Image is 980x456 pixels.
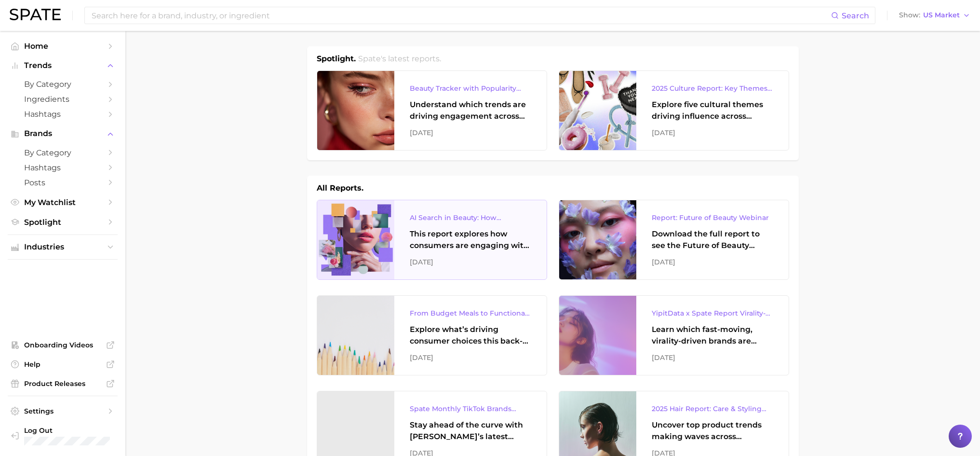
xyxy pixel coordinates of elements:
[652,212,773,223] div: Report: Future of Beauty Webinar
[923,13,960,18] span: US Market
[652,83,773,94] div: 2025 Culture Report: Key Themes That Are Shaping Consumer Demand
[8,423,118,448] a: Log out. Currently logged in with e-mail farnell.ar@pg.com.
[652,352,773,363] div: [DATE]
[842,11,869,20] span: Search
[24,407,101,415] span: Settings
[652,228,773,251] div: Download the full report to see the Future of Beauty trends we unpacked during the webinar.
[8,376,118,391] a: Product Releases
[652,99,773,122] div: Explore five cultural themes driving influence across beauty, food, and pop culture.
[10,9,61,20] img: SPATE
[410,228,531,251] div: This report explores how consumers are engaging with AI-powered search tools — and what it means ...
[897,9,973,22] button: ShowUS Market
[410,212,531,223] div: AI Search in Beauty: How Consumers Are Using ChatGPT vs. Google Search
[410,127,531,138] div: [DATE]
[358,53,441,65] h2: Spate's latest reports.
[8,160,118,175] a: Hashtags
[24,426,110,435] span: Log Out
[8,195,118,210] a: My Watchlist
[317,200,547,280] a: AI Search in Beauty: How Consumers Are Using ChatGPT vs. Google SearchThis report explores how co...
[559,200,789,280] a: Report: Future of Beauty WebinarDownload the full report to see the Future of Beauty trends we un...
[410,83,531,94] div: Beauty Tracker with Popularity Index
[24,41,101,51] span: Home
[24,243,101,251] span: Industries
[410,99,531,122] div: Understand which trends are driving engagement across platforms in the skin, hair, makeup, and fr...
[8,175,118,190] a: Posts
[24,163,101,172] span: Hashtags
[317,295,547,375] a: From Budget Meals to Functional Snacks: Food & Beverage Trends Shaping Consumer Behavior This Sch...
[24,148,101,157] span: by Category
[8,145,118,160] a: by Category
[24,129,101,138] span: Brands
[317,182,363,194] h1: All Reports.
[24,218,101,227] span: Spotlight
[8,338,118,352] a: Onboarding Videos
[8,39,118,54] a: Home
[24,80,101,89] span: by Category
[899,13,920,18] span: Show
[410,324,531,347] div: Explore what’s driving consumer choices this back-to-school season From budget-friendly meals to ...
[91,7,831,24] input: Search here for a brand, industry, or ingredient
[559,295,789,375] a: YipitData x Spate Report Virality-Driven Brands Are Taking a Slice of the Beauty PieLearn which f...
[24,198,101,207] span: My Watchlist
[8,58,118,73] button: Trends
[8,240,118,254] button: Industries
[8,215,118,230] a: Spotlight
[8,357,118,372] a: Help
[652,419,773,442] div: Uncover top product trends making waves across platforms — along with key insights into benefits,...
[652,256,773,268] div: [DATE]
[24,341,101,349] span: Onboarding Videos
[559,70,789,151] a: 2025 Culture Report: Key Themes That Are Shaping Consumer DemandExplore five cultural themes driv...
[652,324,773,347] div: Learn which fast-moving, virality-driven brands are leading the pack, the risks of viral growth, ...
[8,404,118,418] a: Settings
[8,107,118,122] a: Hashtags
[24,61,101,70] span: Trends
[8,77,118,92] a: by Category
[24,95,101,104] span: Ingredients
[8,126,118,141] button: Brands
[652,127,773,138] div: [DATE]
[652,307,773,319] div: YipitData x Spate Report Virality-Driven Brands Are Taking a Slice of the Beauty Pie
[410,352,531,363] div: [DATE]
[410,419,531,442] div: Stay ahead of the curve with [PERSON_NAME]’s latest monthly tracker, spotlighting the fastest-gro...
[410,256,531,268] div: [DATE]
[410,403,531,415] div: Spate Monthly TikTok Brands Tracker
[24,178,101,187] span: Posts
[24,360,101,369] span: Help
[410,307,531,319] div: From Budget Meals to Functional Snacks: Food & Beverage Trends Shaping Consumer Behavior This Sch...
[317,70,547,151] a: Beauty Tracker with Popularity IndexUnderstand which trends are driving engagement across platfor...
[24,379,101,388] span: Product Releases
[24,110,101,119] span: Hashtags
[652,403,773,415] div: 2025 Hair Report: Care & Styling Products
[317,53,356,65] h1: Spotlight.
[8,92,118,107] a: Ingredients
